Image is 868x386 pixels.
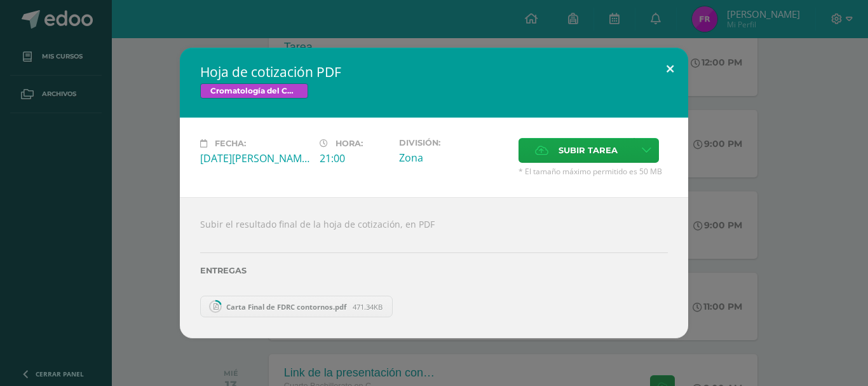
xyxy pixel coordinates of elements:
span: Hora: [336,139,363,148]
span: Carta Final de FDRC contornos.pdf [220,302,353,312]
label: División: [399,138,508,148]
div: 21:00 [320,151,389,165]
label: Entregas [200,266,668,275]
div: Zona [399,151,508,165]
span: 471.34KB [353,302,383,312]
span: * El tamaño máximo permitido es 50 MB [519,166,668,177]
button: Close (Esc) [652,48,688,91]
span: Subir tarea [559,139,618,162]
h2: Hoja de cotización PDF [200,63,668,81]
a: Carta Final de FDRC contornos.pdf [200,296,393,317]
span: Fecha: [215,139,246,148]
div: [DATE][PERSON_NAME] [200,151,309,165]
span: Cromatología del Color [200,83,308,99]
div: Subir el resultado final de la hoja de cotización, en PDF [180,197,688,338]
